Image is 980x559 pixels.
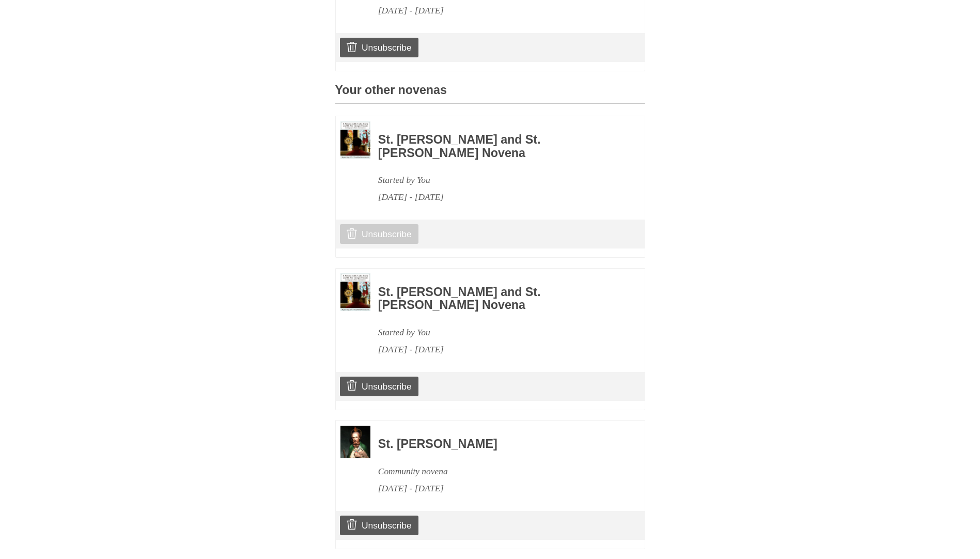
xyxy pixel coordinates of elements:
div: [DATE] - [DATE] [378,341,617,358]
img: Novena image [340,121,370,159]
div: [DATE] - [DATE] [378,2,617,19]
a: Unsubscribe [340,38,418,57]
div: Community novena [378,463,617,480]
a: Unsubscribe [340,516,418,535]
h3: St. [PERSON_NAME] and St. [PERSON_NAME] Novena [378,133,617,160]
a: Unsubscribe [340,377,418,396]
div: [DATE] - [DATE] [378,480,617,497]
h3: Your other novenas [335,84,645,104]
img: Novena image [340,426,370,458]
a: Unsubscribe [340,224,418,244]
h3: St. [PERSON_NAME] [378,438,617,451]
img: Novena image [340,273,370,311]
div: [DATE] - [DATE] [378,189,617,206]
div: Started by You [378,324,617,341]
div: Started by You [378,172,617,189]
h3: St. [PERSON_NAME] and St. [PERSON_NAME] Novena [378,286,617,312]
